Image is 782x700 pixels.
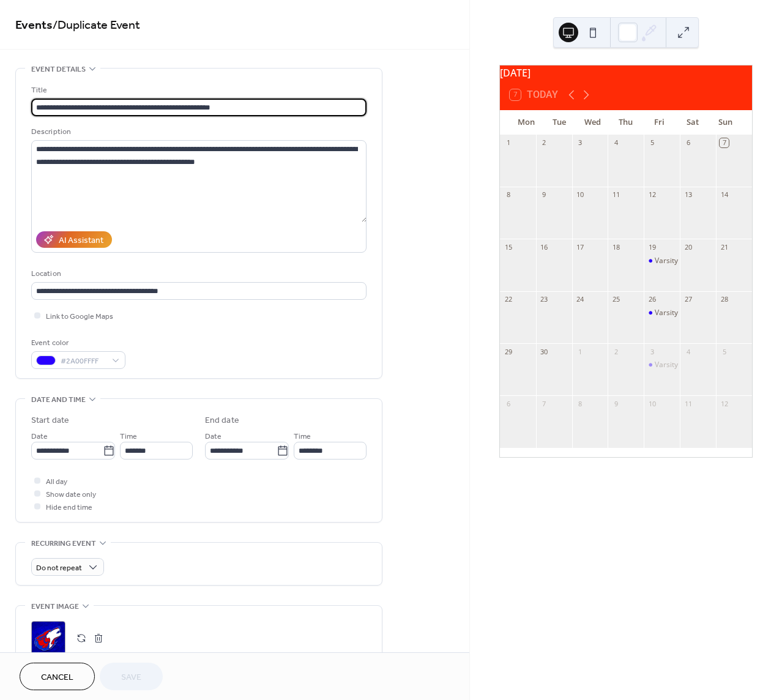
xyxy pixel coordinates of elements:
[683,190,693,199] div: 13
[576,295,585,304] div: 24
[31,621,65,655] div: ;
[31,84,364,97] div: Title
[720,347,729,356] div: 5
[611,190,620,199] div: 11
[720,242,729,251] div: 21
[540,242,549,251] div: 16
[510,110,543,135] div: Mon
[642,110,676,135] div: Fri
[205,430,222,443] span: Date
[647,190,657,199] div: 12
[683,138,693,147] div: 6
[683,399,693,408] div: 11
[647,242,657,251] div: 19
[576,399,585,408] div: 8
[36,231,112,248] button: AI Assistant
[31,267,364,280] div: Location
[576,110,609,135] div: Wed
[504,138,513,147] div: 1
[647,295,657,304] div: 26
[683,295,693,304] div: 27
[709,110,742,135] div: Sun
[500,65,752,80] div: [DATE]
[576,242,585,251] div: 17
[31,393,86,406] span: Date and time
[647,347,657,356] div: 3
[720,138,729,147] div: 7
[611,347,620,356] div: 2
[540,295,549,304] div: 23
[53,13,140,37] span: / Duplicate Event
[647,399,657,408] div: 10
[46,501,92,514] span: Hide end time
[120,430,137,443] span: Time
[576,190,585,199] div: 10
[644,256,680,266] div: Varsity Football - Home vs Battlefield
[46,488,96,501] span: Show date only
[31,337,123,349] div: Event color
[504,190,513,199] div: 8
[15,13,53,37] a: Events
[720,399,729,408] div: 12
[31,430,48,443] span: Date
[644,308,680,318] div: Varsity Football - Home vs Freedom
[647,138,657,147] div: 5
[294,430,311,443] span: Time
[540,399,549,408] div: 7
[61,355,106,368] span: #2A00FFFF
[720,190,729,199] div: 14
[504,295,513,304] div: 22
[720,295,729,304] div: 28
[504,242,513,251] div: 15
[41,671,73,684] span: Cancel
[59,234,103,247] div: AI Assistant
[655,256,780,266] div: Varsity Football - Home vs Battlefield
[611,138,620,147] div: 4
[576,138,585,147] div: 3
[609,110,642,135] div: Thu
[205,414,239,427] div: End date
[543,110,576,135] div: Tue
[576,347,585,356] div: 1
[46,475,67,488] span: All day
[655,308,775,318] div: Varsity Football - Home vs Freedom
[36,561,82,575] span: Do not repeat
[31,63,86,76] span: Event details
[676,110,709,135] div: Sat
[683,347,693,356] div: 4
[31,125,364,138] div: Description
[31,600,79,613] span: Event image
[644,360,680,370] div: Varsity Football - Home vs Colgan (HoF Game!)
[31,537,96,550] span: Recurring event
[504,399,513,408] div: 6
[504,347,513,356] div: 29
[20,663,95,690] button: Cancel
[540,190,549,199] div: 9
[611,242,620,251] div: 18
[611,295,620,304] div: 25
[540,138,549,147] div: 2
[540,347,549,356] div: 30
[46,310,113,323] span: Link to Google Maps
[683,242,693,251] div: 20
[31,414,69,427] div: Start date
[611,399,620,408] div: 9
